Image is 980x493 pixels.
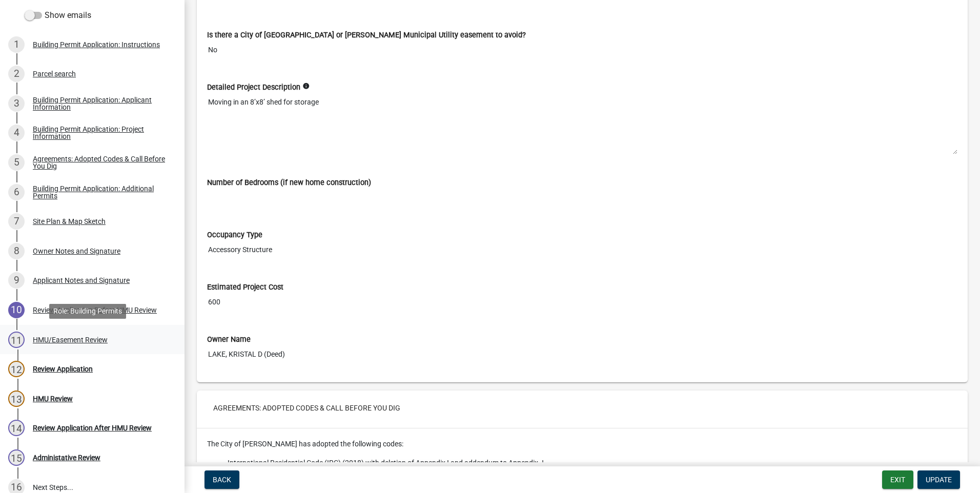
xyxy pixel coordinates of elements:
p: The City of [PERSON_NAME] has adopted the following codes: [207,439,957,449]
label: Estimated Project Cost [207,284,283,291]
div: 9 [8,272,25,289]
div: Review Application Before HMU Review [33,306,157,314]
div: Parcel search [33,70,76,77]
div: 15 [8,449,25,466]
div: 11 [8,332,25,348]
div: Building Permit Application: Additional Permits [33,185,168,199]
div: 10 [8,302,25,318]
div: Building Permit Application: Project Information [33,126,168,140]
label: Occupancy Type [207,232,262,239]
label: Show emails [25,9,91,22]
label: Detailed Project Description [207,84,300,91]
div: 13 [8,391,25,407]
div: 1 [8,36,25,53]
div: Owner Notes and Signature [33,248,120,255]
div: 3 [8,95,25,112]
div: Review Application After HMU Review [33,424,152,432]
label: Is there a City of [GEOGRAPHIC_DATA] or [PERSON_NAME] Municipal Utility easement to avoid? [207,32,526,39]
div: 2 [8,66,25,82]
div: 14 [8,420,25,436]
label: Owner Name [207,336,251,343]
i: info [302,83,310,90]
div: Review Application [33,365,93,373]
div: Administative Review [33,454,100,461]
div: Building Permit Application: Instructions [33,41,160,48]
button: Back [205,470,239,489]
div: Applicant Notes and Signature [33,277,130,284]
div: 5 [8,154,25,171]
div: Site Plan & Map Sketch [33,218,106,225]
label: Number of Bedrooms (if new home construction) [207,179,371,187]
span: Back [213,476,231,484]
div: Agreements: Adopted Codes & Call Before You Dig [33,155,168,170]
div: HMU Review [33,395,73,402]
div: HMU/Easement Review [33,336,108,343]
button: Update [917,470,960,489]
div: 8 [8,243,25,259]
button: Agreements: Adopted Codes & Call Before You Dig [205,399,409,417]
div: 4 [8,125,25,141]
li: International Residential Code (IRC) (2018) with deletion of Appendix I and addendum to Appendix J [228,458,957,468]
button: Exit [882,470,913,489]
textarea: Moving in an 8’x8’ shed for storage [207,93,957,155]
div: 6 [8,184,25,200]
div: Role: Building Permits [49,304,126,319]
div: 12 [8,361,25,377]
div: 7 [8,213,25,230]
div: Building Permit Application: Applicant Information [33,96,168,111]
span: Update [926,476,952,484]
